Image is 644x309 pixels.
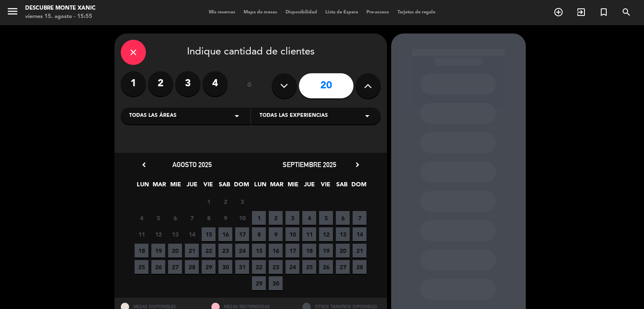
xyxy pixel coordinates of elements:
[185,180,199,193] span: JUE
[201,180,215,193] span: VIE
[302,211,316,225] span: 4
[169,180,182,193] span: MIE
[599,7,609,17] i: turned_in_not
[302,244,316,257] span: 18
[353,244,366,257] span: 21
[135,211,148,225] span: 4
[336,211,350,225] span: 6
[151,227,165,241] span: 12
[319,211,333,225] span: 5
[235,244,249,257] span: 24
[252,260,266,274] span: 22
[302,227,316,241] span: 11
[235,195,249,209] span: 3
[151,211,165,225] span: 5
[202,227,216,241] span: 15
[175,71,200,96] label: 3
[140,160,148,169] i: chevron_left
[553,7,563,17] i: add_circle_outline
[319,180,332,193] span: VIE
[286,227,299,241] span: 10
[121,40,381,65] div: Indique cantidad de clientes
[319,260,333,274] span: 26
[252,276,266,290] span: 29
[253,180,267,193] span: LUN
[235,260,249,274] span: 31
[393,10,440,15] span: Tarjetas de regalo
[202,260,216,274] span: 29
[283,160,336,169] span: septiembre 2025
[319,244,333,257] span: 19
[269,276,283,290] span: 30
[172,160,212,169] span: agosto 2025
[336,244,350,257] span: 20
[25,13,96,21] div: viernes 15. agosto - 15:55
[234,180,248,193] span: DOM
[269,244,283,257] span: 16
[203,71,228,96] label: 4
[185,227,199,241] span: 14
[351,180,365,193] span: DOM
[353,227,366,241] span: 14
[252,211,266,225] span: 1
[6,5,19,21] button: menu
[269,211,283,225] span: 2
[269,227,283,241] span: 9
[236,71,263,100] div: ó
[185,211,199,225] span: 7
[270,180,283,193] span: MAR
[168,244,182,257] span: 20
[353,260,366,274] span: 28
[235,211,249,225] span: 10
[25,4,96,13] div: Descubre Monte Xanic
[302,260,316,274] span: 25
[362,111,372,121] i: arrow_drop_down
[6,5,19,18] i: menu
[135,227,148,241] span: 11
[286,244,299,257] span: 17
[135,244,148,257] span: 18
[218,180,231,193] span: SAB
[218,260,232,274] span: 30
[202,195,216,209] span: 1
[218,195,232,209] span: 2
[152,180,166,193] span: MAR
[218,244,232,257] span: 23
[185,260,199,274] span: 28
[336,260,350,274] span: 27
[336,227,350,241] span: 13
[252,244,266,257] span: 15
[235,227,249,241] span: 17
[202,244,216,257] span: 22
[335,180,349,193] span: SAB
[129,112,177,120] span: Todas las áreas
[202,211,216,225] span: 8
[121,71,146,96] label: 1
[286,180,300,193] span: MIE
[185,244,199,257] span: 21
[319,227,333,241] span: 12
[252,227,266,241] span: 8
[151,260,165,274] span: 26
[128,47,138,57] i: close
[302,180,316,193] span: JUE
[232,111,242,121] i: arrow_drop_down
[151,244,165,257] span: 19
[621,7,631,17] i: search
[269,260,283,274] span: 23
[168,227,182,241] span: 13
[362,10,393,15] span: Pre-acceso
[286,211,299,225] span: 3
[576,7,586,17] i: exit_to_app
[168,260,182,274] span: 27
[353,160,362,169] i: chevron_right
[168,211,182,225] span: 6
[239,10,281,15] span: Mapa de mesas
[135,260,148,274] span: 25
[136,180,150,193] span: LUN
[281,10,321,15] span: Disponibilidad
[321,10,362,15] span: Lista de Espera
[218,211,232,225] span: 9
[205,10,239,15] span: Mis reservas
[260,112,328,120] span: Todas las experiencias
